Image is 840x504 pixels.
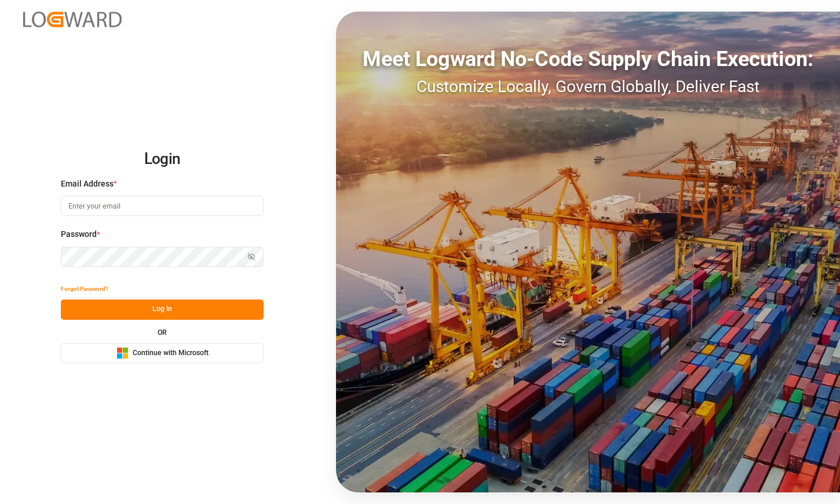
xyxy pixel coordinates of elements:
[336,43,840,75] div: Meet Logward No-Code Supply Chain Execution:
[133,348,209,359] span: Continue with Microsoft
[61,343,264,363] button: Continue with Microsoft
[61,196,264,216] input: Enter your email
[61,228,97,240] span: Password
[23,12,122,27] img: Logward_new_orange.png
[336,75,840,99] div: Customize Locally, Govern Globally, Deliver Fast
[61,300,264,320] button: Log In
[61,178,114,190] span: Email Address
[61,141,264,178] h2: Login
[158,329,167,336] small: OR
[61,279,108,300] button: Forgot Password?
